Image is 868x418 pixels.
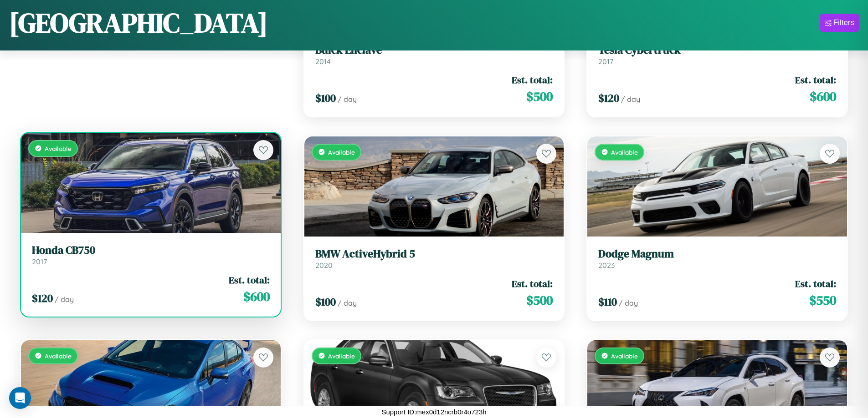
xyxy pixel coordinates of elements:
a: BMW ActiveHybrid 52020 [315,247,553,270]
span: / day [338,95,357,104]
span: 2014 [315,57,331,66]
span: 2020 [315,261,333,270]
span: $ 100 [315,294,336,309]
a: Buick Enclave2014 [315,44,553,66]
h3: Tesla Cybertruck [598,44,836,57]
span: $ 550 [809,291,836,309]
span: $ 120 [32,291,53,306]
span: $ 500 [526,291,553,309]
a: Dodge Magnum2023 [598,247,836,270]
span: $ 600 [810,87,836,106]
span: $ 600 [243,287,270,306]
span: Available [611,352,638,360]
span: $ 500 [526,87,553,106]
span: Available [328,352,355,360]
span: 2017 [598,57,613,66]
span: $ 120 [598,91,619,106]
div: Open Intercom Messenger [9,387,31,409]
span: $ 100 [315,91,336,106]
span: / day [338,298,357,307]
span: $ 110 [598,294,617,309]
a: Tesla Cybertruck2017 [598,44,836,66]
span: Available [328,148,355,156]
span: Est. total: [229,273,270,287]
h1: [GEOGRAPHIC_DATA] [9,4,268,41]
span: Available [611,148,638,156]
span: / day [619,298,638,307]
span: Est. total: [795,277,836,290]
span: Available [45,352,72,360]
a: Honda CB7502017 [32,244,270,266]
span: / day [55,295,74,304]
h3: Dodge Magnum [598,247,836,261]
h3: Buick Enclave [315,44,553,57]
span: Est. total: [795,73,836,86]
span: 2017 [32,257,47,266]
span: Est. total: [512,73,553,86]
h3: BMW ActiveHybrid 5 [315,247,553,261]
span: 2023 [598,261,615,270]
span: Available [45,145,72,152]
span: / day [621,95,640,104]
span: Est. total: [512,277,553,290]
h3: Honda CB750 [32,244,270,257]
p: Support ID: mex0d12ncrb0r4o723h [381,406,486,418]
button: Filters [820,14,859,32]
div: Filters [833,18,854,27]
